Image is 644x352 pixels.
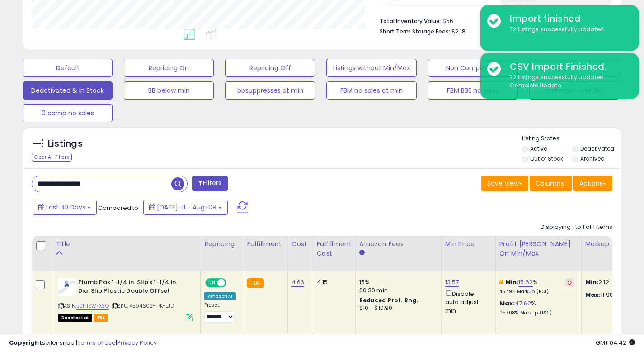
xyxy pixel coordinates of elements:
[596,338,635,347] span: 2025-09-9 04:42 GMT
[58,314,92,322] span: All listings that are unavailable for purchase on Amazon for any reason other than out-of-stock
[503,25,632,34] div: 72 listings successfully updated.
[499,239,578,258] div: Profit [PERSON_NAME] on Min/Max
[573,176,612,191] button: Actions
[326,59,416,77] button: Listings without Min/Max
[78,278,188,297] b: Plumb Pak 1-1/4 in. Slip x 1-1/4 in. Dia. Slip Plastic Double Offset
[359,286,434,295] div: $0.30 min
[9,338,42,347] strong: Copyright
[157,203,216,212] span: [DATE]-11 - Aug-09
[225,279,240,287] span: OFF
[503,12,632,25] div: Import finished
[58,278,76,296] img: 21QhgNsyNdL._SL40_.jpg
[518,278,533,287] a: 15.62
[503,73,632,90] div: 72 listings successfully updated.
[317,239,352,258] div: Fulfillment Cost
[110,302,174,309] span: | SKU: 4594602-1PK-EJD
[580,155,605,162] label: Archived
[359,296,418,304] b: Reduced Prof. Rng.
[428,59,518,77] button: Non Competitive
[522,134,621,143] p: Listing States:
[77,338,116,347] a: Terms of Use
[445,239,492,249] div: Min Price
[247,239,283,249] div: Fulfillment
[225,59,315,77] button: Repricing Off
[48,138,83,150] h5: Listings
[503,60,632,73] div: CSV Import Finished.
[98,204,140,212] span: Compared to:
[530,176,572,191] button: Columns
[192,176,227,191] button: Filters
[505,278,519,286] b: Min:
[204,239,239,249] div: Repricing
[326,81,416,100] button: FBM no sales at min
[380,15,606,26] li: $56
[428,81,518,100] button: FBM BBE no sales
[530,155,563,162] label: Out of Stock
[359,278,434,286] div: 15%
[46,203,85,212] span: Last 30 Days
[291,239,309,249] div: Cost
[317,278,348,286] div: 4.15
[451,27,465,36] span: $2.18
[359,304,434,312] div: $10 - $10.90
[499,300,574,316] div: %
[23,59,113,77] button: Default
[515,299,531,308] a: 47.62
[499,289,574,295] p: 45.49% Markup (ROI)
[445,278,459,287] a: 13.57
[124,59,214,77] button: Repricing On
[117,338,157,347] a: Privacy Policy
[445,289,489,315] div: Disable auto adjust min
[359,239,437,249] div: Amazon Fees
[585,290,601,299] strong: Max:
[124,81,214,100] button: BB below min
[225,81,315,100] button: bbsuppresses at min
[541,223,612,232] div: Displaying 1 to 1 of 1 items
[380,17,441,25] b: Total Inventory Value:
[204,302,236,323] div: Preset:
[481,176,528,191] button: Save View
[9,339,157,347] div: seller snap | |
[23,81,113,100] button: Deactivated & In Stock
[359,249,365,257] small: Amazon Fees.
[380,28,450,35] b: Short Term Storage Fees:
[510,81,561,89] u: Complete Update
[536,179,564,188] span: Columns
[23,104,113,122] button: 0 comp no sales
[499,310,574,316] p: 257.08% Markup (ROI)
[143,200,228,215] button: [DATE]-11 - Aug-09
[33,200,97,215] button: Last 30 Days
[94,314,109,322] span: FBA
[291,278,305,287] a: 4.66
[206,279,217,287] span: ON
[499,299,515,308] b: Max:
[580,145,614,152] label: Deactivated
[76,302,109,310] a: B01HZWFX3O
[58,278,193,320] div: ASIN:
[204,292,236,300] div: Amazon AI
[247,278,263,288] small: FBA
[530,145,547,152] label: Active
[585,278,599,286] strong: Min:
[32,153,72,162] div: Clear All Filters
[495,236,581,271] th: The percentage added to the cost of goods (COGS) that forms the calculator for Min & Max prices.
[499,278,574,295] div: %
[56,239,197,249] div: Title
